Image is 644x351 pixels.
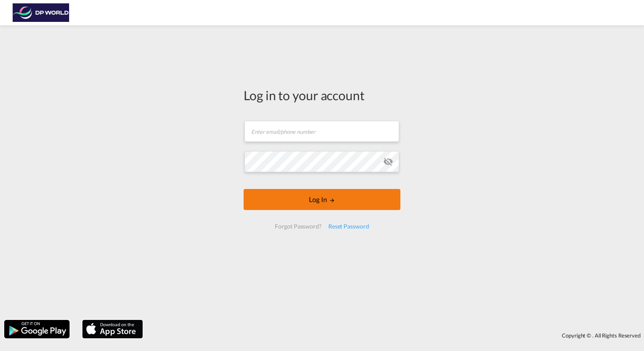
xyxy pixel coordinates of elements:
input: Enter email/phone number [244,121,399,142]
div: Copyright © . All Rights Reserved [147,328,644,343]
div: Log in to your account [244,86,400,104]
img: apple.png [81,319,144,339]
img: c08ca190194411f088ed0f3ba295208c.png [13,3,70,22]
button: LOGIN [244,189,400,210]
md-icon: icon-eye-off [383,157,393,167]
div: Forgot Password? [271,219,325,234]
img: google.png [3,319,70,339]
div: Reset Password [325,219,373,234]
